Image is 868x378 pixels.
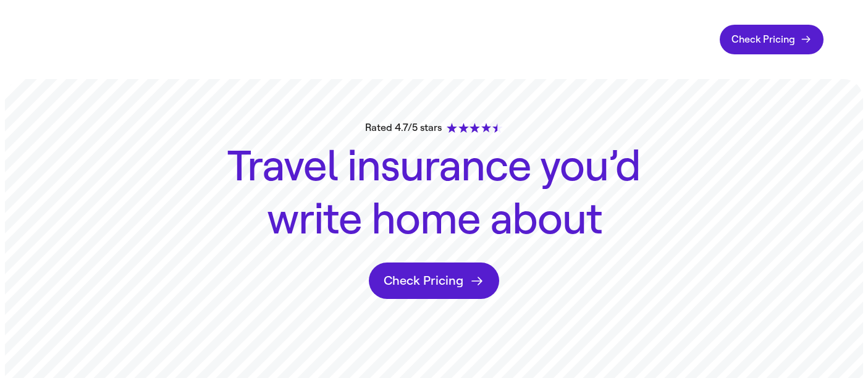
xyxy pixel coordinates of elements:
[365,120,502,135] div: Rated 4.7/5 stars
[731,33,795,46] span: Check Pricing
[720,25,824,54] a: Check Pricing
[369,262,499,299] a: Check Pricing
[384,273,463,288] span: Check Pricing
[217,140,651,246] h1: Travel insurance you’d write home about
